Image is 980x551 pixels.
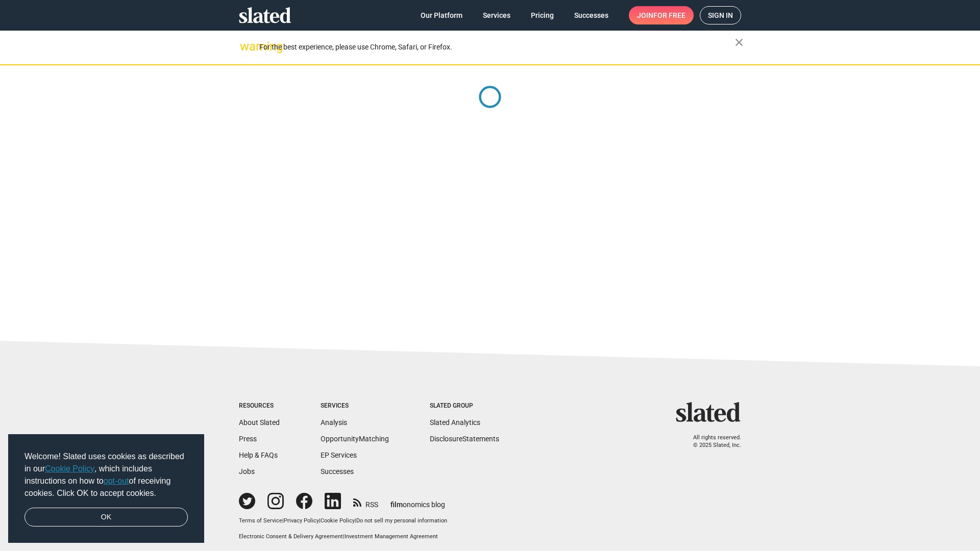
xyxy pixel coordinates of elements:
[356,517,447,525] button: Do not sell my personal information
[430,418,480,427] a: Slated Analytics
[566,6,617,24] a: Successes
[239,517,282,524] a: Terms of Service
[682,434,741,449] p: All rights reserved. © 2025 Slated, Inc.
[343,533,345,540] span: |
[390,500,403,509] span: film
[321,435,389,443] a: OpportunityMatching
[259,40,735,54] div: For the best experience, please use Chrome, Safari, or Firefox.
[637,6,685,24] span: Join
[24,450,188,499] span: Welcome! Slated uses cookies as described in our , which includes instructions on how to of recei...
[321,467,354,475] a: Successes
[319,517,321,524] span: |
[24,508,188,527] a: dismiss cookie message
[321,517,355,524] a: Cookie Policy
[239,533,343,540] a: Electronic Consent & Delivery Agreement
[8,434,204,543] div: cookieconsent
[239,451,278,459] a: Help & FAQs
[239,402,280,410] div: Resources
[653,6,685,24] span: for free
[523,6,562,24] a: Pricing
[700,6,741,24] a: Sign in
[284,517,319,524] a: Privacy Policy
[475,6,519,24] a: Services
[483,6,510,24] span: Services
[390,492,445,510] a: filmonomics blog
[240,40,252,53] mat-icon: warning
[321,418,347,427] a: Analysis
[282,517,284,524] span: |
[412,6,471,24] a: Our Platform
[421,6,462,24] span: Our Platform
[430,435,499,443] a: DisclosureStatements
[239,435,257,443] a: Press
[45,464,94,473] a: Cookie Policy
[345,533,438,540] a: Investment Management Agreement
[239,418,280,427] a: About Slated
[574,6,608,24] span: Successes
[708,7,733,24] span: Sign in
[239,467,255,475] a: Jobs
[353,494,378,510] a: RSS
[321,402,389,410] div: Services
[104,477,129,485] a: opt-out
[430,402,499,410] div: Slated Group
[355,517,356,524] span: |
[629,6,694,24] a: Joinfor free
[321,451,357,459] a: EP Services
[531,6,554,24] span: Pricing
[733,36,745,48] mat-icon: close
